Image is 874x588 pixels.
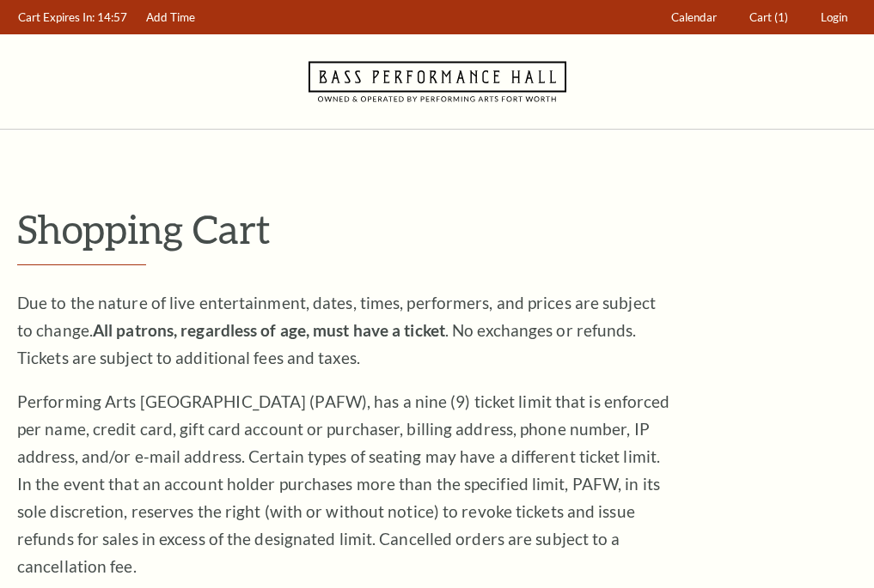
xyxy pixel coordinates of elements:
[93,320,445,340] strong: All patrons, regardless of age, must have a ticket
[742,1,797,34] a: Cart (1)
[138,1,204,34] a: Add Time
[663,1,725,34] a: Calendar
[671,10,717,24] span: Calendar
[18,10,95,24] span: Cart Expires In:
[749,10,772,24] span: Cart
[17,388,670,580] p: Performing Arts [GEOGRAPHIC_DATA] (PAFW), has a nine (9) ticket limit that is enforced per name, ...
[774,10,788,24] span: (1)
[813,1,856,34] a: Login
[17,207,857,251] p: Shopping Cart
[97,10,127,24] span: 14:57
[821,10,847,24] span: Login
[17,293,656,367] span: Due to the nature of live entertainment, dates, times, performers, and prices are subject to chan...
